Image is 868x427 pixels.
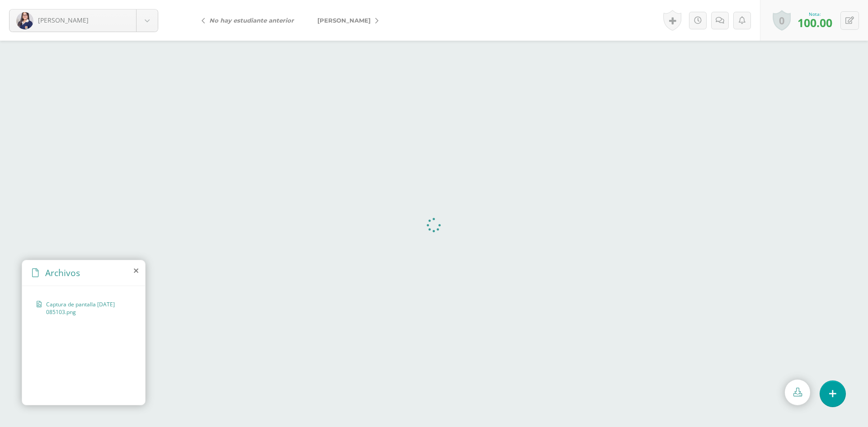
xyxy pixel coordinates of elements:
span: Archivos [45,267,80,279]
span: 100.00 [797,15,832,30]
span: [PERSON_NAME] [317,17,371,24]
div: Nota: [797,11,832,17]
a: 0 [773,10,791,31]
a: [PERSON_NAME] [306,9,386,31]
a: No hay estudiante anterior [194,9,306,31]
span: [PERSON_NAME] [38,16,89,24]
a: [PERSON_NAME] [9,9,158,32]
span: Captura de pantalla [DATE] 085103.png [46,300,126,316]
i: close [134,267,138,274]
img: 69f4210cebcc4543958d2a97f40a3015.png [16,12,33,29]
i: No hay estudiante anterior [209,17,294,24]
